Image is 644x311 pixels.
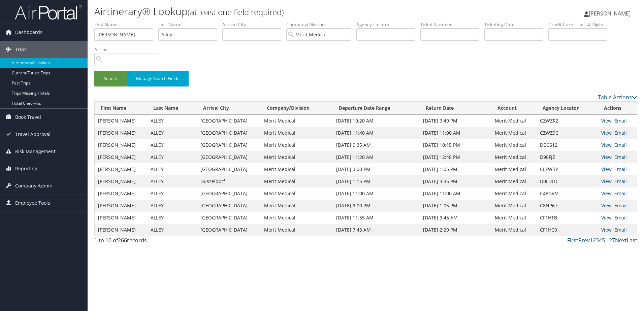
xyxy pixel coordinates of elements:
[95,212,147,224] td: [PERSON_NAME]
[537,224,598,236] td: CF1HC0
[491,163,537,175] td: Merit Medical
[420,127,491,139] td: [DATE] 11:00 AM
[589,10,631,17] span: [PERSON_NAME]
[484,21,548,28] label: Ticketing Date
[614,117,627,124] a: Email
[94,4,456,19] h1: Airtinerary® Lookup
[261,127,333,139] td: Merit Medical
[15,177,53,194] span: Company Admin
[147,163,197,175] td: ALLEY
[333,224,420,236] td: [DATE] 7:45 AM
[420,139,491,151] td: [DATE] 10:15 PM
[601,178,612,184] a: View
[197,139,261,151] td: [GEOGRAPHIC_DATA]
[491,151,537,163] td: Merit Medical
[356,21,420,28] label: Agency Locator
[601,142,612,148] a: View
[609,237,615,244] a: 27
[537,115,598,127] td: CZWZRZ
[590,237,593,244] a: 1
[598,151,637,163] td: |
[261,102,333,115] th: Company/Division
[197,200,261,212] td: [GEOGRAPHIC_DATA]
[94,46,164,53] label: Airline
[95,127,147,139] td: [PERSON_NAME]
[197,212,261,224] td: [GEOGRAPHIC_DATA]
[15,195,50,211] span: Employee Tools
[15,41,27,58] span: Trips
[598,102,637,115] th: Actions
[95,200,147,212] td: [PERSON_NAME]
[602,237,605,244] a: 5
[95,151,147,163] td: [PERSON_NAME]
[601,166,612,172] a: View
[598,200,637,212] td: |
[420,102,491,115] th: Return Date: activate to sort column ascending
[598,224,637,236] td: |
[261,115,333,127] td: Merit Medical
[261,139,333,151] td: Merit Medical
[197,187,261,200] td: [GEOGRAPHIC_DATA]
[147,115,197,127] td: ALLEY
[15,4,82,20] img: airportal-logo.png
[94,71,127,87] button: Search
[333,102,420,115] th: Departure Date Range: activate to sort column ascending
[147,212,197,224] td: ALLEY
[118,237,127,244] span: 266
[420,151,491,163] td: [DATE] 12:48 PM
[537,127,598,139] td: CZWZ9C
[197,224,261,236] td: [GEOGRAPHIC_DATA]
[578,237,590,244] a: Prev
[614,154,627,160] a: Email
[491,127,537,139] td: Merit Medical
[420,175,491,187] td: [DATE] 3:35 PM
[15,160,37,177] span: Reporting
[601,117,612,124] a: View
[596,237,599,244] a: 3
[601,202,612,209] a: View
[598,175,637,187] td: |
[197,175,261,187] td: Dusseldorf
[127,71,189,87] button: Manage Search Fields
[333,175,420,187] td: [DATE] 1:15 PM
[158,21,222,28] label: Last Name
[537,212,598,224] td: CF1HTB
[598,94,637,101] a: Table Actions
[614,190,627,197] a: Email
[95,224,147,236] td: [PERSON_NAME]
[15,24,42,41] span: Dashboards
[420,200,491,212] td: [DATE] 1:05 PM
[147,151,197,163] td: ALLEY
[491,212,537,224] td: Merit Medical
[598,163,637,175] td: |
[598,139,637,151] td: |
[95,115,147,127] td: [PERSON_NAME]
[615,237,627,244] a: Next
[420,163,491,175] td: [DATE] 1:05 PM
[614,130,627,136] a: Email
[598,187,637,200] td: |
[261,187,333,200] td: Merit Medical
[188,6,284,18] small: (at least one field required)
[627,237,637,244] a: Last
[197,151,261,163] td: [GEOGRAPHIC_DATA]
[147,224,197,236] td: ALLEY
[333,200,420,212] td: [DATE] 9:00 PM
[147,200,197,212] td: ALLEY
[491,175,537,187] td: Merit Medical
[601,130,612,136] a: View
[537,187,598,200] td: C48GVM
[614,214,627,221] a: Email
[15,126,51,143] span: Travel Approval
[614,166,627,172] a: Email
[598,212,637,224] td: |
[333,163,420,175] td: [DATE] 3:00 PM
[197,127,261,139] td: [GEOGRAPHIC_DATA]
[601,190,612,197] a: View
[147,139,197,151] td: ALLEY
[333,115,420,127] td: [DATE] 10:20 AM
[614,178,627,184] a: Email
[537,151,598,163] td: D98FJZ
[537,200,598,212] td: C8NP67
[222,21,286,28] label: Arrival City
